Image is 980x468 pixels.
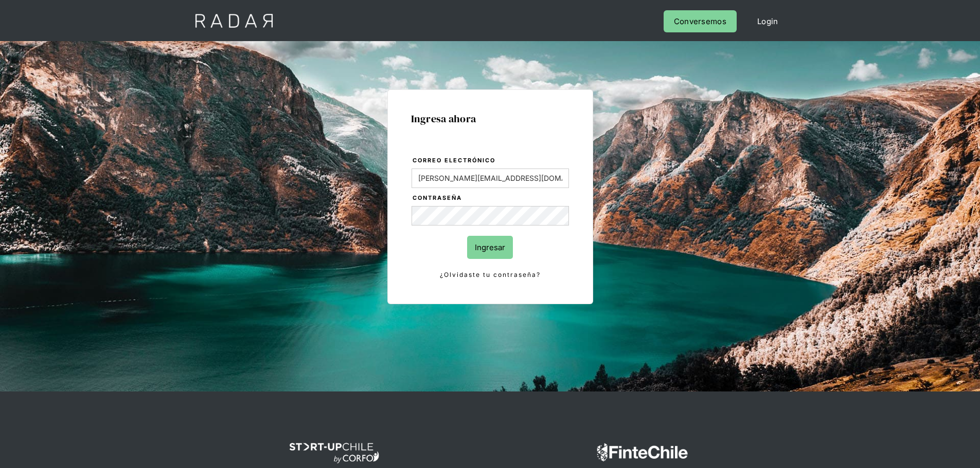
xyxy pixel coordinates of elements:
h1: Ingresa ahora [411,113,569,124]
label: Contraseña [413,193,569,203]
input: bruce@wayne.com [412,169,569,188]
a: ¿Olvidaste tu contraseña? [412,269,569,280]
a: Login [747,10,789,32]
a: Conversemos [664,10,737,32]
form: Login Form [411,155,569,280]
label: Correo electrónico [413,156,569,166]
input: Ingresar [467,236,513,259]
